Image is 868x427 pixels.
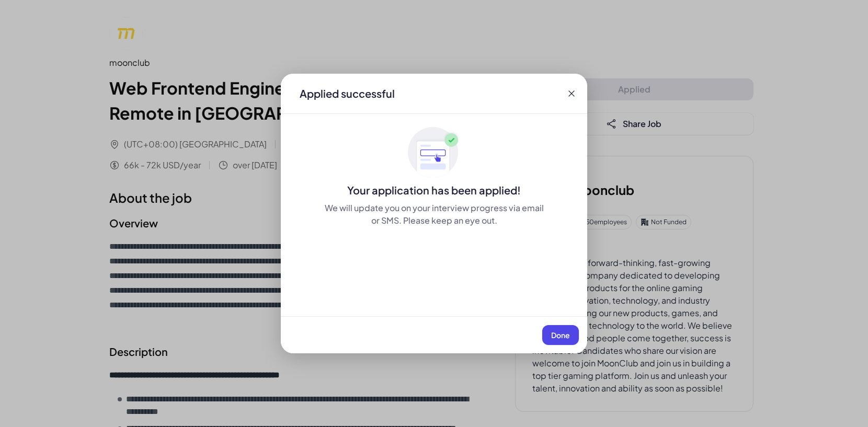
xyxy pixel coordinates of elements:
div: We will update you on your interview progress via email or SMS. Please keep an eye out. [323,202,545,227]
img: ApplyedMaskGroup3.svg [408,126,460,179]
div: Applied successful [300,86,395,101]
button: Done [542,325,579,345]
div: Your application has been applied! [281,183,587,198]
span: Done [551,330,570,340]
